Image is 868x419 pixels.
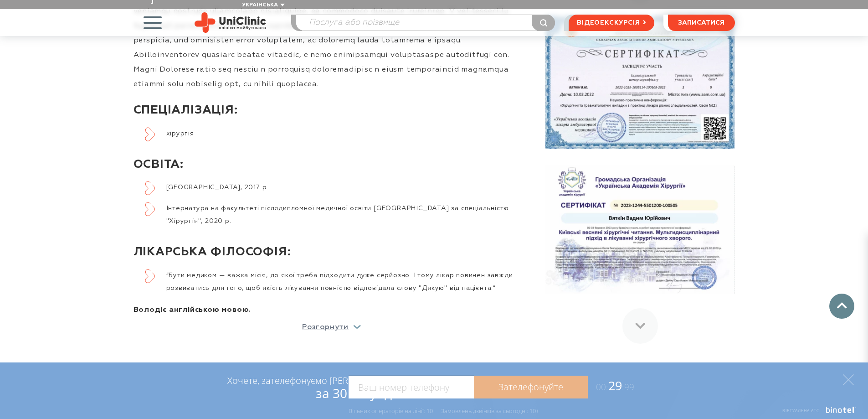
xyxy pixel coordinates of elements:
button: записатися [668,15,735,31]
img: Uniclinic [195,12,266,33]
a: Зателефонуйте [474,376,588,398]
a: відеоекскурсія [569,15,654,31]
p: Розгорнути [302,324,349,331]
span: за 30 секунд? [316,384,397,402]
li: Інтернатура на факультеті післядипломної медичної освіти [GEOGRAPHIC_DATA] за спеціальністю "Хіру... [145,202,530,228]
span: 00: [596,381,608,393]
input: Ваш номер телефону [349,376,474,398]
span: Українська [242,2,278,8]
li: [GEOGRAPHIC_DATA], 2017 р. [145,181,530,194]
span: :99 [622,381,634,393]
span: Віртуальна АТС [782,408,820,414]
li: хірургія [145,127,530,140]
div: Вільних операторів на лінії: 10 Замовлень дзвінків за сьогодні: 10+ [349,407,539,414]
input: Послуга або прізвище [296,15,555,31]
a: Віртуальна АТС [772,407,857,419]
li: “Бути медиком — важка місія, до якої треба підходити дуже серйозно. І тому лікар повинен завжди р... [145,269,530,295]
h3: СПЕЦІАЛІЗАЦІЯ: [134,94,530,127]
span: записатися [678,20,724,26]
span: відеоекскурсія [577,15,640,31]
div: Хочете, зателефонуємо [PERSON_NAME] [227,375,397,400]
h3: ЛІКАРСЬКА ФІЛОСОФІЯ: [134,236,530,269]
button: Українська [240,2,285,9]
h3: ОСВІТА: [134,148,530,181]
span: 29 [588,377,634,394]
strong: Володіє англійською мовою. [134,306,252,314]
